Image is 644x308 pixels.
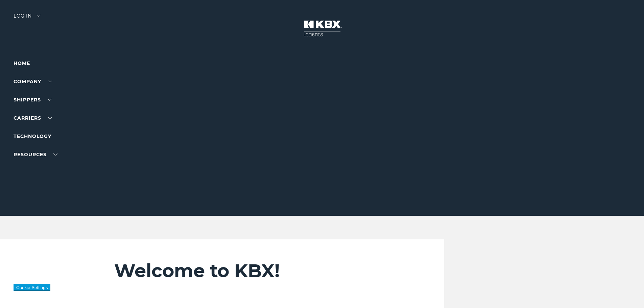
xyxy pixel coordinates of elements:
[14,78,52,85] a: Company
[14,97,52,103] a: SHIPPERS
[14,115,52,121] a: Carriers
[297,14,348,43] img: kbx logo
[37,15,41,17] img: arrow
[14,151,57,158] a: RESOURCES
[14,14,41,23] div: Log in
[14,60,30,66] a: Home
[114,260,404,282] h2: Welcome to KBX!
[14,284,50,291] button: Cookie Settings
[14,133,51,139] a: Technology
